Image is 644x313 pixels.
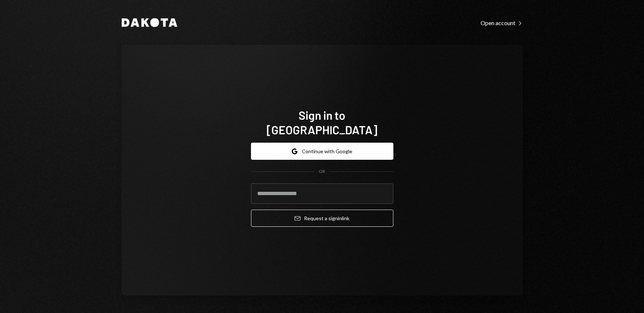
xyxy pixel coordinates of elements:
a: Open account [481,19,523,27]
h1: Sign in to [GEOGRAPHIC_DATA] [251,108,393,137]
div: OR [319,169,325,175]
div: Open account [481,19,523,27]
button: Request a signinlink [251,210,393,227]
button: Continue with Google [251,143,393,160]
